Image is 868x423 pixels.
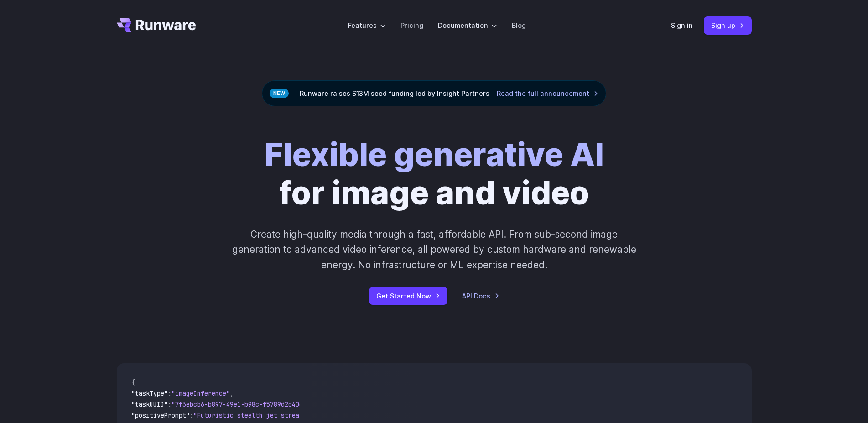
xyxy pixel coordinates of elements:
[512,20,526,31] a: Blog
[190,411,193,419] span: :
[131,389,168,397] span: "taskType"
[168,389,172,397] span: :
[117,18,196,32] a: Go to /
[230,389,234,397] span: ,
[704,16,752,34] a: Sign up
[131,378,135,386] span: {
[462,291,499,301] a: API Docs
[131,400,168,408] span: "taskUUID"
[172,389,230,397] span: "imageInference"
[131,411,190,419] span: "positivePrompt"
[369,287,447,305] a: Get Started Now
[262,80,606,106] div: Runware raises $13M seed funding led by Insight Partners
[348,20,386,31] label: Features
[438,20,497,31] label: Documentation
[265,136,604,212] h1: for image and video
[231,227,637,272] p: Create high-quality media through a fast, affordable API. From sub-second image generation to adv...
[671,20,693,31] a: Sign in
[400,20,423,31] a: Pricing
[265,135,604,174] strong: Flexible generative AI
[172,400,310,408] span: "7f3ebcb6-b897-49e1-b98c-f5789d2d40d7"
[497,88,598,99] a: Read the full announcement
[168,400,172,408] span: :
[193,411,525,419] span: "Futuristic stealth jet streaking through a neon-lit cityscape with glowing purple exhaust"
